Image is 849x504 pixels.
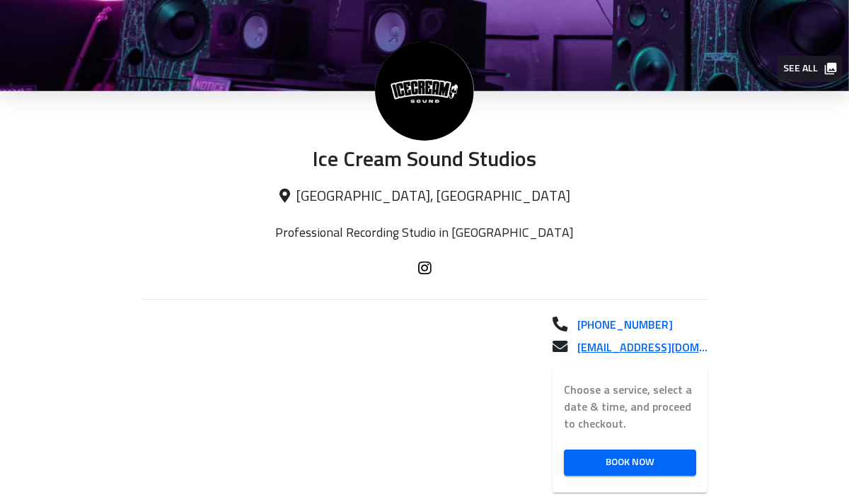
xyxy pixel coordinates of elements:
[236,225,613,241] p: Professional Recording Studio in [GEOGRAPHIC_DATA]
[778,56,842,82] button: See all
[375,42,474,141] img: Ice Cream Sound Studios
[141,188,707,206] p: [GEOGRAPHIC_DATA], [GEOGRAPHIC_DATA]
[564,382,696,433] label: Choose a service, select a date & time, and proceed to checkout.
[141,148,707,174] p: Ice Cream Sound Studios
[575,454,685,471] span: Book Now
[566,317,707,334] a: [PHONE_NUMBER]
[566,339,707,356] a: [EMAIL_ADDRESS][DOMAIN_NAME]
[783,60,835,78] span: See all
[564,450,696,476] a: Book Now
